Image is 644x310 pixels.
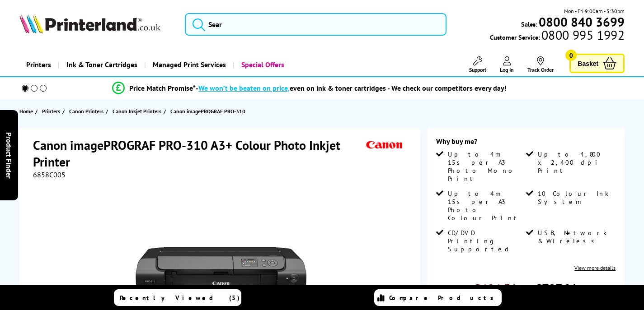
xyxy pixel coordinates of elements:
[144,53,233,76] a: Managed Print Services
[129,83,196,93] span: Price Match Promise*
[19,14,160,33] img: Printerland Logo
[233,53,291,76] a: Special Offers
[69,106,106,116] a: Canon Printers
[448,150,524,183] span: Up to 4m 15s per A3 Photo Mono Print
[538,190,614,206] span: 10 Colour Ink System
[170,108,245,115] span: Canon imagePROGRAF PRO-310
[196,83,507,93] div: - even on ink & toner cartridges - We check our competitors every day!
[500,66,514,73] span: Log In
[19,106,33,116] span: Home
[527,56,554,73] a: Track Order
[19,14,174,35] a: Printerland Logo
[374,289,502,306] a: Compare Products
[69,106,103,116] span: Canon Printers
[540,31,625,39] span: 0800 995 1992
[565,50,577,61] span: 0
[185,13,447,36] input: Sear
[574,264,616,271] a: View more details
[19,106,35,116] a: Home
[538,229,614,245] span: USB, Network & Wireless
[58,53,144,76] a: Ink & Toner Cartridges
[120,294,240,302] span: Recently Viewed (5)
[42,106,60,116] span: Printers
[469,56,486,73] a: Support
[521,20,537,28] span: Sales:
[535,280,577,297] span: £727.81
[5,80,614,96] li: modal_Promise
[448,190,524,222] span: Up to 4m 15s per A3 Photo Colour Print
[448,229,524,253] span: CD/DVD Printing Supported
[490,31,625,42] span: Customer Service:
[66,53,137,76] span: Ink & Toner Cartridges
[538,150,614,175] span: Up to 4,800 x 2,400 dpi Print
[113,106,161,116] span: Canon Inkjet Printers
[42,106,62,116] a: Printers
[113,106,164,116] a: Canon Inkjet Printers
[539,14,625,30] b: 0800 840 3699
[564,7,625,15] span: Mon - Fri 9:00am - 5:30pm
[5,132,14,178] span: Product Finder
[33,170,66,179] span: 6858C005
[436,137,616,150] div: Why buy me?
[578,57,598,69] span: Basket
[389,294,498,302] span: Compare Products
[537,18,625,26] a: 0800 840 3699
[19,53,58,76] a: Printers
[474,280,517,297] span: £606.51
[364,137,405,153] img: Canon
[500,56,514,73] a: Log In
[569,54,625,73] a: Basket 0
[198,83,290,93] span: We won’t be beaten on price,
[33,137,364,170] h1: Canon imagePROGRAF PRO-310 A3+ Colour Photo Inkjet Printer
[114,289,241,306] a: Recently Viewed (5)
[469,66,486,73] span: Support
